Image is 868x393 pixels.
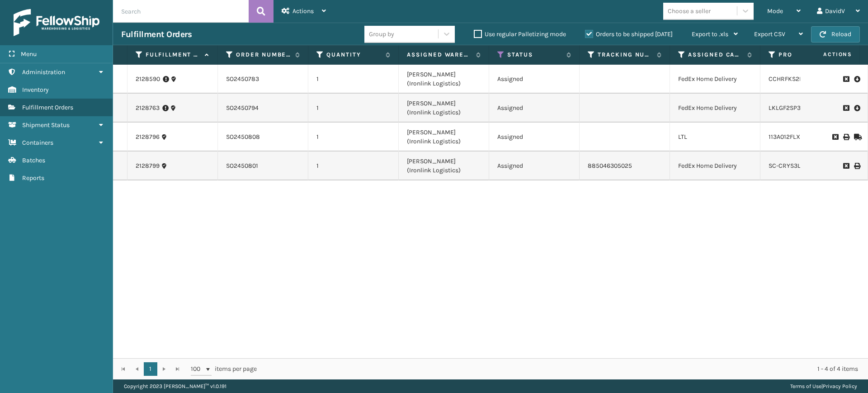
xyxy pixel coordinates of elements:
[598,51,652,59] label: Tracking Number
[769,75,818,83] a: CCHRFKS2BGEVA
[670,152,760,180] td: FedEx Home Delivery
[292,7,314,15] span: Actions
[191,365,204,374] span: 100
[22,156,45,164] span: Batches
[843,163,849,169] i: Request to Be Cancelled
[22,104,73,111] span: Fulfillment Orders
[769,104,817,112] a: LKLGF2SP3OLV-C
[326,51,381,59] label: Quantity
[124,379,226,393] p: Copyright 2023 [PERSON_NAME]™ v 1.0.191
[399,65,489,94] td: [PERSON_NAME] (Ironlink Logistics)
[843,105,849,111] i: Request to Be Cancelled
[22,174,44,182] span: Reports
[121,29,192,40] h3: Fulfillment Orders
[811,26,860,43] button: Reload
[136,133,160,142] a: 2128796
[843,76,849,82] i: Request to Be Cancelled
[308,152,399,180] td: 1
[218,65,308,94] td: SO2450783
[399,152,489,180] td: [PERSON_NAME] (Ironlink Logistics)
[489,152,580,180] td: Assigned
[585,30,673,38] label: Orders to be shipped [DATE]
[507,51,562,59] label: Status
[236,51,291,59] label: Order Number
[218,152,308,180] td: SO2450801
[474,30,566,38] label: Use regular Palletizing mode
[823,383,857,389] a: Privacy Policy
[136,161,160,170] a: 2128799
[136,75,160,84] a: 2128590
[489,94,580,123] td: Assigned
[670,123,760,152] td: LTL
[407,51,472,59] label: Assigned Warehouse
[854,104,859,113] i: Pull Label
[308,94,399,123] td: 1
[489,65,580,94] td: Assigned
[769,162,818,170] a: SC-CRYS3LU2012
[218,123,308,152] td: SO2450808
[754,30,785,38] span: Export CSV
[769,133,800,141] a: 113A012FLX
[832,134,838,140] i: Request to Be Cancelled
[136,104,160,113] a: 2128763
[778,51,833,59] label: Product SKU
[790,379,857,393] div: |
[670,94,760,123] td: FedEx Home Delivery
[790,383,821,389] a: Terms of Use
[218,94,308,123] td: SO2450794
[191,362,257,376] span: items per page
[269,365,858,374] div: 1 - 4 of 4 items
[308,123,399,152] td: 1
[22,121,70,129] span: Shipment Status
[399,123,489,152] td: [PERSON_NAME] (Ironlink Logistics)
[668,6,711,16] div: Choose a seller
[588,162,632,170] a: 885046305025
[854,134,859,140] i: Mark as Shipped
[692,30,728,38] span: Export to .xls
[843,134,849,140] i: Print BOL
[21,50,37,58] span: Menu
[146,51,200,59] label: Fulfillment Order Id
[144,362,157,376] a: 1
[489,123,580,152] td: Assigned
[795,47,858,62] span: Actions
[399,94,489,123] td: [PERSON_NAME] (Ironlink Logistics)
[22,68,65,76] span: Administration
[688,51,743,59] label: Assigned Carrier Service
[308,65,399,94] td: 1
[767,7,783,15] span: Mode
[14,9,99,36] img: logo
[369,29,394,39] div: Group by
[854,75,859,84] i: Pull Label
[854,163,859,169] i: Print Label
[670,65,760,94] td: FedEx Home Delivery
[22,139,53,147] span: Containers
[22,86,49,94] span: Inventory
